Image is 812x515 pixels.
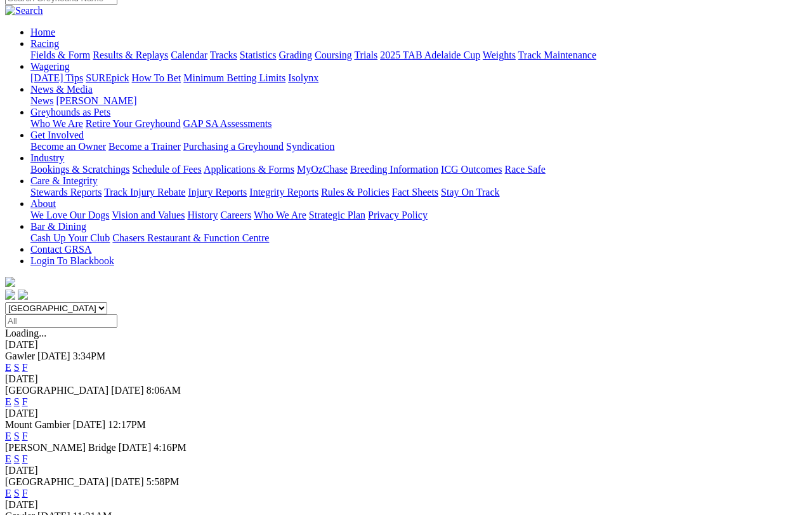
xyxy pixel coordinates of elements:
a: Retire Your Greyhound [86,118,181,129]
span: [GEOGRAPHIC_DATA] [5,385,108,396]
a: Who We Are [254,210,306,220]
a: Track Injury Rebate [104,187,185,197]
span: 8:06AM [147,385,181,396]
a: F [22,396,28,407]
a: E [5,362,11,373]
div: [DATE] [5,373,807,385]
img: twitter.svg [18,290,28,300]
a: E [5,488,11,498]
div: Bar & Dining [30,232,807,244]
div: [DATE] [5,408,807,419]
a: Bookings & Scratchings [30,164,129,175]
a: Home [30,27,55,37]
span: [DATE] [119,442,152,453]
a: Integrity Reports [249,187,318,197]
a: Greyhounds as Pets [30,107,110,117]
a: History [187,210,218,220]
a: Become an Owner [30,141,106,152]
a: Isolynx [288,72,318,83]
div: Industry [30,164,807,175]
a: Wagering [30,61,70,72]
a: Stay On Track [441,187,499,197]
a: S [14,453,20,464]
a: F [22,488,28,498]
a: Racing [30,38,59,49]
div: [DATE] [5,339,807,351]
a: Statistics [240,50,277,60]
a: MyOzChase [297,164,348,175]
a: Fields & Form [30,50,90,60]
a: Coursing [315,50,352,60]
a: Login To Blackbook [30,255,114,266]
span: [GEOGRAPHIC_DATA] [5,476,108,487]
a: Injury Reports [188,187,247,197]
span: 4:16PM [154,442,187,453]
span: [DATE] [73,419,106,430]
a: E [5,431,11,441]
a: F [22,453,28,464]
a: Strategic Plan [309,210,365,220]
a: Privacy Policy [368,210,428,220]
a: SUREpick [86,72,129,83]
img: facebook.svg [5,290,15,300]
span: Gawler [5,351,35,361]
a: Stewards Reports [30,187,101,197]
img: Search [5,5,43,17]
a: Rules & Policies [321,187,390,197]
div: Care & Integrity [30,187,807,198]
a: S [14,431,20,441]
span: [DATE] [111,385,144,396]
a: Chasers Restaurant & Function Centre [112,232,269,243]
img: logo-grsa-white.png [5,277,15,287]
span: [PERSON_NAME] Bridge [5,442,116,453]
div: [DATE] [5,465,807,476]
a: Calendar [171,50,207,60]
a: Race Safe [504,164,545,175]
div: Get Involved [30,141,807,152]
a: Careers [220,210,251,220]
div: About [30,210,807,221]
a: Syndication [286,141,334,152]
span: 5:58PM [147,476,180,487]
div: Wagering [30,72,807,84]
a: News [30,95,53,106]
span: Mount Gambier [5,419,70,430]
a: Applications & Forms [204,164,294,175]
a: News & Media [30,84,93,95]
a: S [14,362,20,373]
a: S [14,488,20,498]
a: S [14,396,20,407]
a: Fact Sheets [392,187,438,197]
a: F [22,431,28,441]
a: Cash Up Your Club [30,232,110,243]
span: 3:34PM [73,351,106,361]
a: Get Involved [30,130,84,140]
a: Who We Are [30,118,83,129]
a: ICG Outcomes [441,164,502,175]
a: Bar & Dining [30,221,86,232]
a: Contact GRSA [30,244,91,255]
span: 12:17PM [108,419,146,430]
span: Loading... [5,328,46,338]
a: Minimum Betting Limits [183,72,285,83]
span: [DATE] [37,351,70,361]
a: Breeding Information [350,164,438,175]
a: E [5,453,11,464]
a: Trials [354,50,377,60]
a: F [22,362,28,373]
a: Track Maintenance [518,50,596,60]
div: Racing [30,50,807,61]
a: Industry [30,152,64,163]
a: How To Bet [132,72,181,83]
a: Weights [483,50,516,60]
a: Vision and Values [112,210,185,220]
input: Select date [5,314,117,328]
a: E [5,396,11,407]
a: Care & Integrity [30,175,98,186]
a: Become a Trainer [108,141,181,152]
a: Tracks [210,50,237,60]
div: News & Media [30,95,807,107]
div: [DATE] [5,499,807,511]
a: Results & Replays [93,50,168,60]
span: [DATE] [111,476,144,487]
